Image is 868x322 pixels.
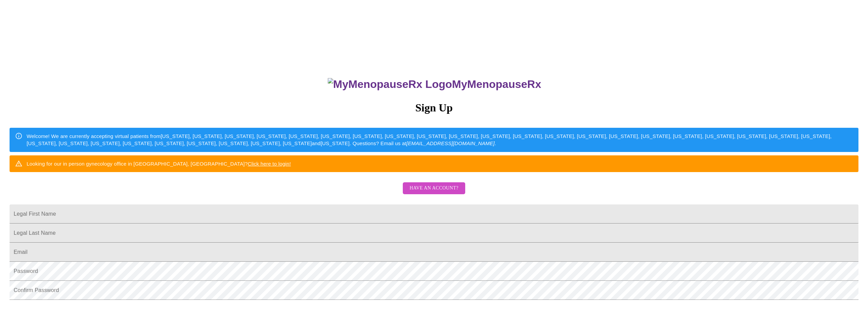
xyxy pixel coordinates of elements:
[410,184,458,193] span: Have an account?
[248,161,291,167] a: Click here to login!
[10,102,858,114] h3: Sign Up
[401,190,467,196] a: Have an account?
[407,140,495,146] em: [EMAIL_ADDRESS][DOMAIN_NAME]
[27,130,853,150] div: Welcome! We are currently accepting virtual patients from [US_STATE], [US_STATE], [US_STATE], [US...
[11,78,859,91] h3: MyMenopauseRx
[328,78,452,91] img: MyMenopauseRx Logo
[403,182,465,194] button: Have an account?
[27,157,291,170] div: Looking for our in person gynecology office in [GEOGRAPHIC_DATA], [GEOGRAPHIC_DATA]?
